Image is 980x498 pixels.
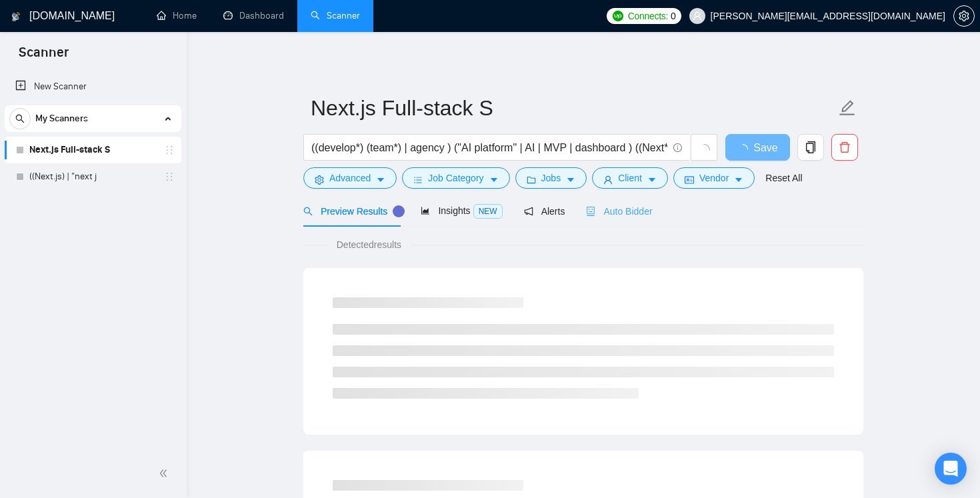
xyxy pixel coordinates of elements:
span: user [603,175,613,185]
span: NEW [473,204,503,219]
input: Search Freelance Jobs... [311,139,667,156]
span: user [693,11,702,21]
a: dashboardDashboard [223,10,284,21]
span: Preview Results [303,206,399,217]
a: searchScanner [311,10,360,21]
span: Auto Bidder [586,206,652,217]
span: caret-down [647,175,657,185]
span: Save [753,139,777,156]
a: Next.js Full-stack S [29,137,156,163]
span: loading [737,144,753,155]
span: Vendor [699,171,729,185]
span: folder [527,175,536,185]
span: Jobs [541,171,561,185]
span: Insights [421,205,502,216]
span: My Scanners [35,105,88,132]
span: area-chart [421,206,430,215]
li: New Scanner [5,73,181,100]
a: Reset All [765,171,802,185]
span: Job Category [428,171,483,185]
span: Alerts [524,206,565,217]
span: search [303,207,313,216]
div: Open Intercom Messenger [935,453,967,485]
span: Detected results [327,237,411,252]
button: Save [725,134,790,161]
span: info-circle [673,143,682,152]
div: Tooltip anchor [393,205,405,217]
span: loading [698,144,710,156]
img: logo [11,6,21,27]
span: search [10,114,30,123]
span: notification [524,207,533,216]
span: setting [954,11,974,21]
span: 0 [671,9,676,23]
a: New Scanner [15,73,171,100]
input: Scanner name... [311,91,836,125]
span: holder [164,145,175,155]
button: barsJob Categorycaret-down [402,167,509,189]
span: caret-down [376,175,385,185]
span: Scanner [8,43,79,71]
span: Connects: [628,9,668,23]
img: upwork-logo.png [613,11,623,21]
button: setting [953,5,975,27]
a: setting [953,11,975,21]
a: ((Next.js) | "next j [29,163,156,190]
span: caret-down [734,175,743,185]
a: homeHome [157,10,197,21]
span: edit [839,99,856,117]
span: idcard [685,175,694,185]
span: copy [798,141,823,153]
button: userClientcaret-down [592,167,668,189]
button: folderJobscaret-down [515,167,587,189]
li: My Scanners [5,105,181,190]
span: caret-down [489,175,499,185]
span: caret-down [566,175,575,185]
button: search [9,108,31,129]
span: robot [586,207,595,216]
span: delete [832,141,857,153]
span: holder [164,171,175,182]
span: setting [315,175,324,185]
button: idcardVendorcaret-down [673,167,755,189]
span: Client [618,171,642,185]
button: settingAdvancedcaret-down [303,167,397,189]
button: delete [831,134,858,161]
span: bars [413,175,423,185]
span: Advanced [329,171,371,185]
span: double-left [159,467,172,480]
button: copy [797,134,824,161]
